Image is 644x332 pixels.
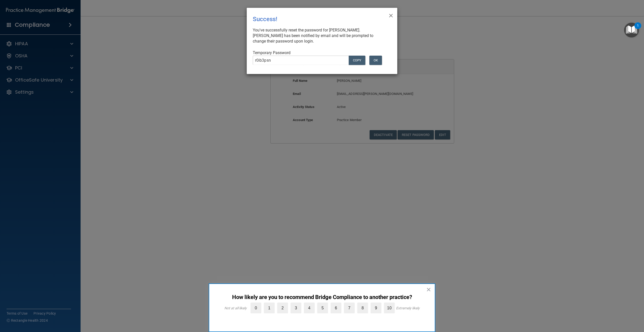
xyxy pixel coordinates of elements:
button: COPY [349,56,365,65]
button: Close [426,285,431,293]
p: How likely are you to recommend Bridge Compliance to another practice? [219,294,425,301]
label: 9 [371,303,381,313]
label: 0 [251,303,261,313]
div: You've successfully reset the password for [PERSON_NAME]. [PERSON_NAME] has been notified by emai... [253,27,387,44]
label: 2 [277,303,288,313]
div: Success! [253,12,371,26]
label: 3 [291,303,301,313]
span: × [389,10,393,20]
label: 7 [344,303,355,313]
div: Extremely likely [396,306,420,310]
label: 4 [304,303,315,313]
label: 8 [357,303,368,313]
label: 5 [317,303,328,313]
button: Open Resource Center, 1 new notification [624,23,639,38]
div: 1 [637,26,639,32]
label: 6 [331,303,341,313]
label: 1 [264,303,275,313]
button: OK [369,56,382,65]
label: 10 [384,303,395,313]
span: Temporary Password [253,50,291,55]
div: Not at all likely [224,306,247,310]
